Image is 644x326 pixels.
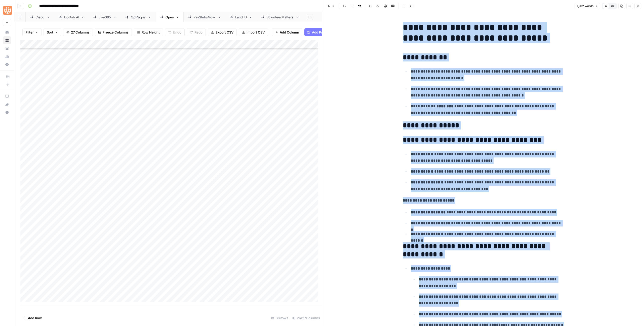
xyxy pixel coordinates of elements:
[3,52,11,60] a: Usage
[3,36,11,44] a: Browse
[64,15,79,20] div: LipDub AI
[3,100,11,108] button: What's new?
[26,12,54,22] a: Cisco
[3,28,11,36] a: Home
[121,12,156,22] a: OptiSigns
[304,28,342,36] button: Add Power Agent
[89,12,121,22] a: Live365
[272,28,302,36] button: Add Column
[103,30,129,35] span: Freeze Columns
[3,101,11,108] div: What's new?
[187,28,206,36] button: Redo
[173,30,181,35] span: Undo
[194,30,203,35] span: Redo
[3,60,11,69] a: Settings
[216,30,233,35] span: Export CSV
[54,12,89,22] a: LipDub AI
[20,314,45,322] button: Add Row
[312,30,339,35] span: Add Power Agent
[22,28,42,36] button: Filter
[3,92,11,100] a: AirOps Academy
[71,30,90,35] span: 27 Columns
[95,28,132,36] button: Freeze Columns
[35,15,45,20] div: Cisco
[131,15,146,20] div: OptiSigns
[26,30,34,35] span: Filter
[99,15,111,20] div: Live365
[166,15,174,20] div: Opus
[134,28,163,36] button: Row Height
[280,30,299,35] span: Add Column
[44,28,61,36] button: Sort
[577,4,593,8] span: 1,012 words
[247,30,265,35] span: Import CSV
[235,15,247,20] div: Land ID
[257,12,304,22] a: VolunteerMatters
[239,28,268,36] button: Import CSV
[269,314,290,322] div: 38 Rows
[28,315,42,320] span: Add Row
[142,30,160,35] span: Row Height
[156,12,184,22] a: Opus
[225,12,257,22] a: Land ID
[47,30,53,35] span: Sort
[184,12,225,22] a: PayStubsNow
[3,6,12,15] img: SimpleTiger Logo
[3,4,11,17] button: Workspace: SimpleTiger
[3,108,11,116] button: Help + Support
[290,314,322,322] div: 26/27 Columns
[193,15,216,20] div: PayStubsNow
[3,44,11,52] a: Your Data
[63,28,93,36] button: 27 Columns
[165,28,185,36] button: Undo
[575,3,600,9] button: 1,012 words
[266,15,294,20] div: VolunteerMatters
[208,28,237,36] button: Export CSV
